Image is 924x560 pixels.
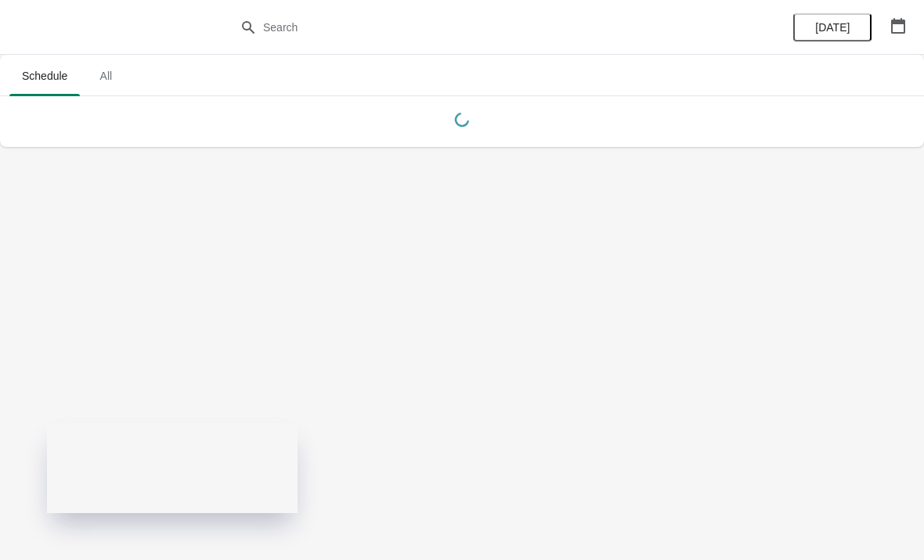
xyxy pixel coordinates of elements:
[86,62,125,90] span: All
[262,13,693,41] input: Search
[47,423,298,513] iframe: Experiences App Status
[793,13,872,41] button: [DATE]
[815,21,850,34] span: [DATE]
[9,62,80,90] span: Schedule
